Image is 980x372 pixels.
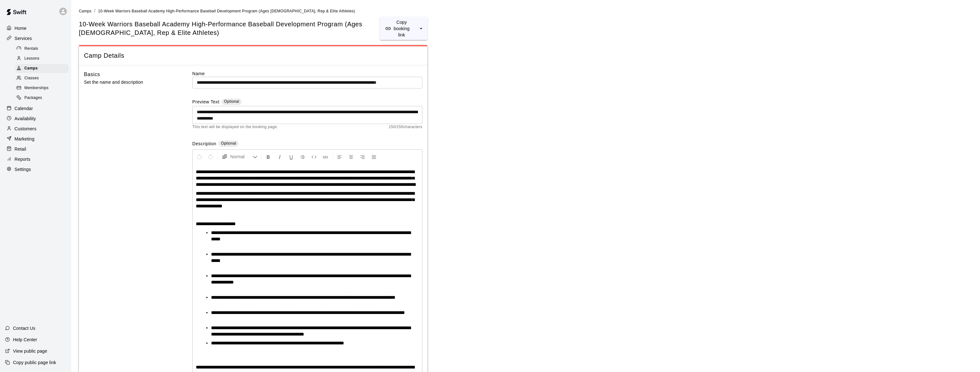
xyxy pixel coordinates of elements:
span: Rentals [24,46,38,52]
button: Formatting Options [219,151,260,162]
div: Rentals [15,44,69,53]
button: Undo [194,151,205,162]
a: Home [5,23,66,33]
span: Optional [221,141,236,146]
a: Settings [5,165,66,174]
p: Copy public page link [13,359,56,366]
span: 150 / 150 characters [389,124,422,130]
div: Memberships [15,84,69,93]
label: Preview Text [192,99,220,106]
span: Camps [79,9,92,13]
a: Marketing [5,134,66,144]
p: Set the name and description [84,78,172,86]
button: Justify Align [368,151,379,162]
span: Camp Details [84,51,422,60]
h5: 10-Week Warriors Baseball Academy High-Performance Baseball Development Program (Ages [DEMOGRAPHI... [79,20,380,37]
a: Lessons [15,54,71,63]
button: Right Align [357,151,368,162]
span: Optional [224,99,239,104]
a: Packages [15,93,71,103]
a: Availability [5,114,66,123]
h6: Basics [84,70,100,79]
a: Camps [79,8,92,13]
p: Customers [15,126,36,132]
button: Format Bold [263,151,274,162]
a: Reports [5,154,66,164]
a: Memberships [15,83,71,93]
div: Lessons [15,54,69,63]
span: Camps [24,65,38,72]
span: Packages [24,95,42,101]
li: / [94,8,95,14]
nav: breadcrumb [79,8,972,15]
p: View public page [13,348,47,354]
div: Packages [15,94,69,102]
button: Format Underline [286,151,297,162]
p: Marketing [15,136,35,142]
button: Format Strikethrough [297,151,308,162]
button: select merge strategy [415,17,427,40]
button: Insert Code [309,151,319,162]
span: Normal [230,153,253,160]
span: This text will be displayed on the booking page. [192,124,278,130]
a: Services [5,34,66,43]
p: Availability [15,115,36,122]
label: Name [192,70,422,77]
p: Copy booking link [394,19,410,38]
button: Copy booking link [380,17,415,40]
p: Calendar [15,105,33,112]
p: Home [15,25,27,31]
p: Settings [15,166,31,173]
div: split button [380,17,427,40]
button: Format Italics [274,151,285,162]
div: Camps [15,64,69,73]
a: Calendar [5,104,66,113]
p: Help Center [13,336,37,343]
button: Insert Link [320,151,331,162]
a: Camps [15,64,71,74]
a: Rentals [15,44,71,54]
div: Classes [15,74,69,83]
a: Retail [5,144,66,154]
span: Classes [24,75,39,82]
a: Classes [15,74,71,83]
p: Retail [15,146,26,152]
button: Center Align [346,151,356,162]
button: Redo [205,151,216,162]
p: Services [15,35,32,42]
span: Lessons [24,55,40,62]
a: Customers [5,124,66,134]
span: Memberships [24,85,48,91]
p: Contact Us [13,325,35,331]
span: 10-Week Warriors Baseball Academy High-Performance Baseball Development Program (Ages [DEMOGRAPHI... [98,9,355,13]
label: Description [192,140,216,148]
button: Left Align [334,151,345,162]
p: Reports [15,156,30,162]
